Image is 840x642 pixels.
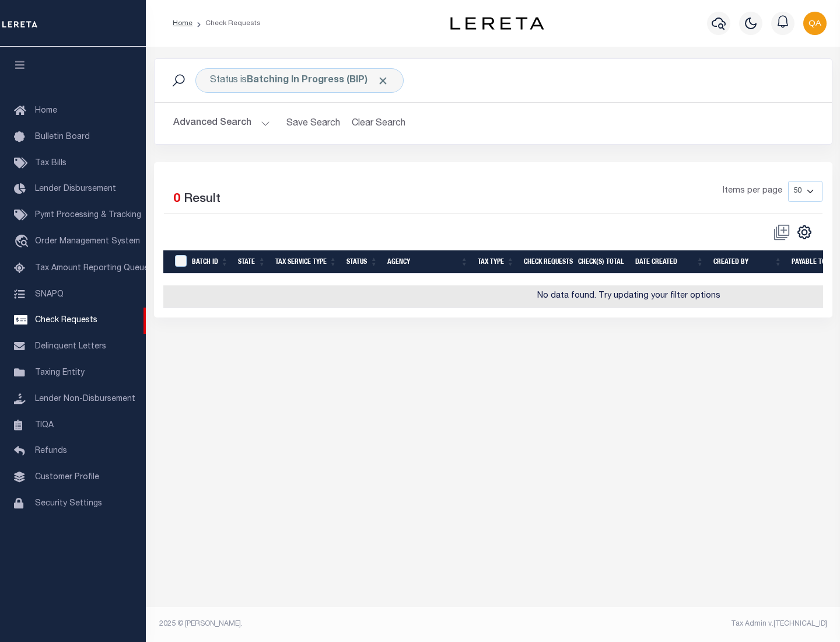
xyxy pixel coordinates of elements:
a: Home [173,20,192,27]
th: Batch Id: activate to sort column ascending [187,250,233,274]
button: Clear Search [347,112,411,135]
span: Tax Amount Reporting Queue [35,264,149,273]
div: Tax Admin v.[TECHNICAL_ID] [502,619,827,629]
span: SNAPQ [35,290,64,298]
button: Advanced Search [173,112,270,135]
b: Batching In Progress (BIP) [247,76,389,85]
span: TIQA [35,421,54,429]
span: Tax Bills [35,159,66,168]
span: Order Management System [35,238,140,246]
th: Tax Type: activate to sort column ascending [473,250,519,274]
th: State: activate to sort column ascending [233,250,271,274]
span: Lender Non-Disbursement [35,395,135,403]
img: logo-dark.svg [450,17,544,30]
li: Check Requests [192,18,261,29]
span: Pymt Processing & Tracking [35,211,141,219]
span: 0 [173,193,180,205]
img: svg+xml;base64,PHN2ZyB4bWxucz0iaHR0cDovL3d3dy53My5vcmcvMjAwMC9zdmciIHBvaW50ZXItZXZlbnRzPSJub25lIi... [803,12,827,35]
span: Home [35,107,57,115]
span: Customer Profile [35,473,99,481]
label: Result [184,190,220,209]
button: Save Search [279,112,347,135]
div: 2025 © [PERSON_NAME]. [150,619,494,629]
span: Bulletin Board [35,133,90,141]
th: Tax Service Type: activate to sort column ascending [271,250,342,274]
th: Check Requests [519,250,573,274]
span: Delinquent Letters [35,343,106,351]
th: Created By: activate to sort column ascending [709,250,787,274]
span: Security Settings [35,500,102,508]
span: Check Requests [35,316,97,325]
span: Taxing Entity [35,369,85,377]
th: Status: activate to sort column ascending [342,250,383,274]
span: Refunds [35,447,67,455]
span: Click to Remove [377,75,389,87]
span: Lender Disbursement [35,185,116,193]
th: Date Created: activate to sort column ascending [631,250,709,274]
div: Status is [195,68,404,93]
th: Agency: activate to sort column ascending [383,250,473,274]
span: Items per page [723,185,782,198]
th: Check(s) Total [573,250,631,274]
i: travel_explore [14,235,33,250]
